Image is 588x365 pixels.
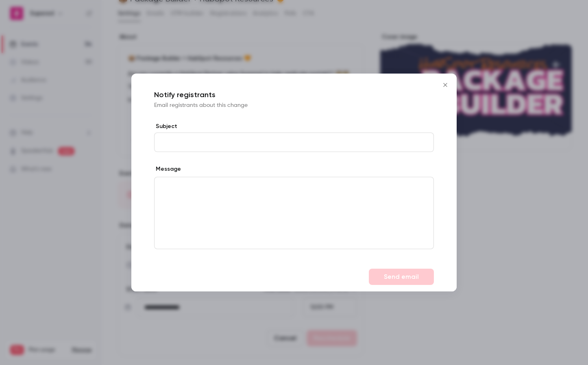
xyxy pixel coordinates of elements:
[154,165,181,173] label: Message
[154,101,434,109] p: Email registrants about this change
[437,77,453,93] button: Close
[155,177,433,249] div: editor
[154,122,434,130] label: Subject
[154,90,434,100] p: Notify registrants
